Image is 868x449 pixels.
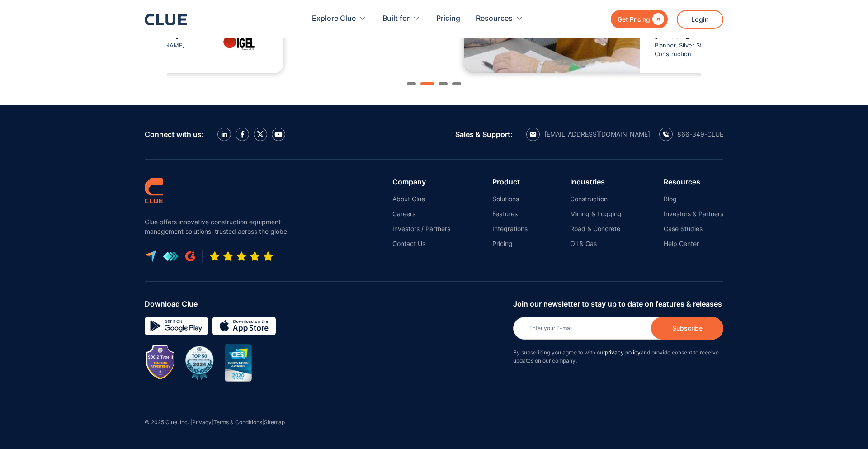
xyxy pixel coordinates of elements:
a: About Clue [392,195,450,203]
a: Blog [664,195,723,203]
p: By subscribing you agree to with our and provide consent to receive updates on our company. [513,349,723,365]
div: Explore Clue [312,5,367,33]
a: Solutions [492,195,528,203]
div: Show slide 3 of 4 [439,82,448,85]
a: Terms & Conditions [213,419,262,425]
a: Investors & Partners [664,210,723,218]
a: Features [492,210,528,218]
img: X icon twitter [257,131,264,138]
div: Resources [476,5,513,33]
img: get app logo [163,251,179,261]
div: Get Pricing [618,14,650,25]
a: email icon[EMAIL_ADDRESS][DOMAIN_NAME] [526,128,650,141]
a: Contact Us [392,240,450,248]
div: Company [392,178,450,186]
div: Show slide 1 of 4 [407,82,416,85]
div: Download Clue [145,300,506,308]
img: Five-star rating icon [209,251,274,262]
a: Pricing [436,5,460,33]
a: Mining & Logging [570,210,622,218]
input: Enter your E-mail [513,317,723,340]
div: Built for [382,5,410,33]
img: facebook icon [241,131,245,138]
div: Planner, Silver Star Construction [655,32,728,59]
img: calling icon [663,131,669,137]
form: Newsletter [513,300,723,374]
a: privacy policy [605,349,641,356]
img: capterra logo icon [145,250,156,262]
img: YouTube Icon [274,132,283,137]
div: Resources [664,178,723,186]
img: clue logo simple [145,178,163,203]
div: 866-349-CLUE [677,130,723,138]
a: Careers [392,210,450,218]
a: Get Pricing [611,10,668,28]
img: IGEL company logo [214,32,269,54]
input: Subscribe [651,317,723,340]
div: Explore Clue [312,5,356,33]
div: Show slide 2 of 4 [420,82,434,85]
img: G2 review platform icon [185,251,195,262]
div: © 2025 Clue, Inc. | | | [145,400,723,449]
img: download on the App store [212,317,276,335]
a: calling icon866-349-CLUE [659,128,723,141]
a: Oil & Gas [570,240,622,248]
a: Construction [570,195,622,203]
div: Built for [382,5,420,33]
div: [EMAIL_ADDRESS][DOMAIN_NAME] [544,130,650,138]
a: Integrations [492,225,528,233]
a: Road & Concrete [570,225,622,233]
a: Pricing [492,240,528,248]
a: Case Studies [664,225,723,233]
div: Industries [570,178,622,186]
img: CES innovation award 2020 image [225,344,252,382]
a: Help Center [664,240,723,248]
div:  [650,14,664,25]
div: Connect with us: [145,130,204,138]
div: Show slide 4 of 4 [452,82,461,85]
img: email icon [529,132,537,137]
div: Resources [476,5,524,33]
a: Sitemap [264,419,285,425]
img: BuiltWorlds Top 50 Infrastructure 2024 award badge with [181,344,218,381]
img: Google simple icon [145,317,208,335]
div: Sales & Support: [455,130,513,138]
a: Privacy [192,419,212,425]
p: Clue offers innovative construction equipment management solutions, trusted across the globe. [145,217,294,236]
div: Product [492,178,528,186]
img: LinkedIn icon [221,131,227,137]
div: Join our newsletter to stay up to date on features & releases [513,300,723,308]
span: [PERSON_NAME] [655,32,712,40]
a: Investors / Partners [392,225,450,233]
a: Login [677,10,723,29]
